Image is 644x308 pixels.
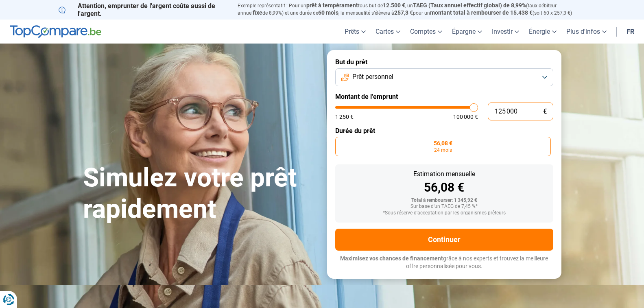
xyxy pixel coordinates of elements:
h1: Simulez votre prêt rapidement [83,162,317,225]
span: 56,08 € [434,140,452,146]
a: Énergie [524,20,561,44]
div: *Sous réserve d'acceptation par les organismes prêteurs [342,210,547,216]
p: Exemple représentatif : Pour un tous but de , un (taux débiteur annuel de 8,99%) et une durée de ... [238,2,586,17]
button: Prêt personnel [335,68,553,86]
a: fr [622,20,639,44]
img: TopCompare [10,25,101,38]
a: Plus d'infos [561,20,611,44]
span: prêt à tempérament [306,2,358,9]
span: € [543,108,547,115]
div: 56,08 € [342,181,547,194]
span: TAEG (Taux annuel effectif global) de 8,99% [413,2,526,9]
label: Durée du prêt [335,127,553,135]
a: Épargne [447,20,487,44]
span: 24 mois [434,148,452,153]
span: 12.500 € [383,2,405,9]
span: 257,3 € [394,9,413,16]
label: But du prêt [335,58,553,66]
span: 1 250 € [335,114,354,120]
a: Prêts [340,20,371,44]
a: Cartes [371,20,405,44]
span: 100 000 € [453,114,478,120]
p: Attention, emprunter de l'argent coûte aussi de l'argent. [59,2,228,17]
span: Maximisez vos chances de financement [340,255,443,262]
button: Continuer [335,229,553,251]
span: montant total à rembourser de 15.438 € [430,9,533,16]
span: Prêt personnel [352,72,393,81]
div: Sur base d'un TAEG de 7,45 %* [342,204,547,210]
div: Estimation mensuelle [342,171,547,177]
label: Montant de l'emprunt [335,93,553,100]
span: fixe [253,9,262,16]
span: 60 mois [318,9,338,16]
div: Total à rembourser: 1 345,92 € [342,198,547,203]
p: grâce à nos experts et trouvez la meilleure offre personnalisée pour vous. [335,255,553,271]
a: Comptes [405,20,447,44]
a: Investir [487,20,524,44]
